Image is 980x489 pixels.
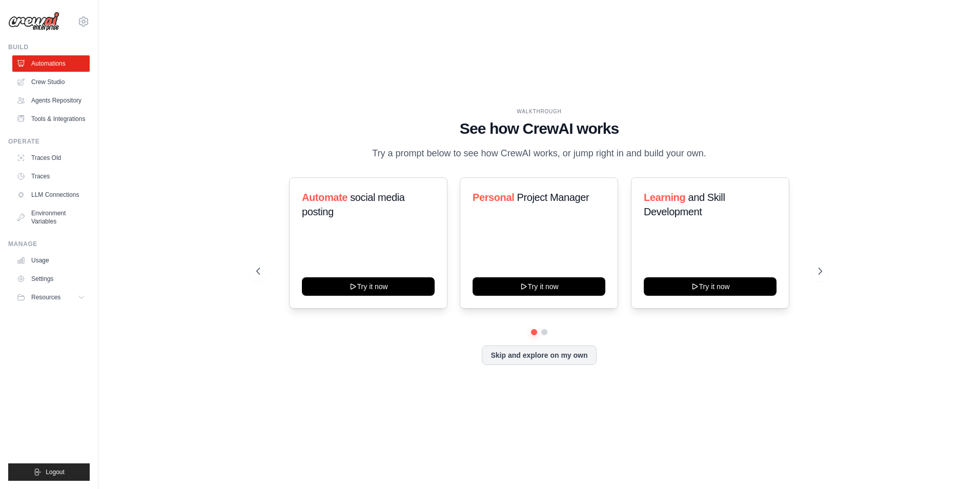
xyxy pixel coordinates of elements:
span: Project Manager [517,192,589,203]
span: Personal [473,192,514,203]
a: LLM Connections [12,187,90,203]
span: Automate [302,192,348,203]
span: social media posting [302,192,405,217]
button: Resources [12,289,90,305]
a: Crew Studio [12,74,90,90]
button: Try it now [473,277,605,296]
span: Learning [644,192,685,203]
img: Logo [8,12,59,31]
a: Traces Old [12,150,90,166]
a: Settings [12,271,90,287]
a: Agents Repository [12,92,90,109]
a: Automations [12,55,90,72]
button: Try it now [302,277,435,296]
div: Manage [8,240,90,248]
div: Build [8,43,90,51]
span: Resources [31,293,60,301]
a: Traces [12,168,90,185]
div: WALKTHROUGH [256,108,822,115]
span: and Skill Development [644,192,725,217]
a: Usage [12,252,90,269]
button: Skip and explore on my own [482,345,596,365]
a: Tools & Integrations [12,111,90,127]
p: Try a prompt below to see how CrewAI works, or jump right in and build your own. [367,146,711,161]
a: Environment Variables [12,205,90,230]
h1: See how CrewAI works [256,119,822,138]
button: Try it now [644,277,777,296]
button: Logout [8,463,90,481]
div: Operate [8,137,90,146]
span: Logout [46,468,65,476]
